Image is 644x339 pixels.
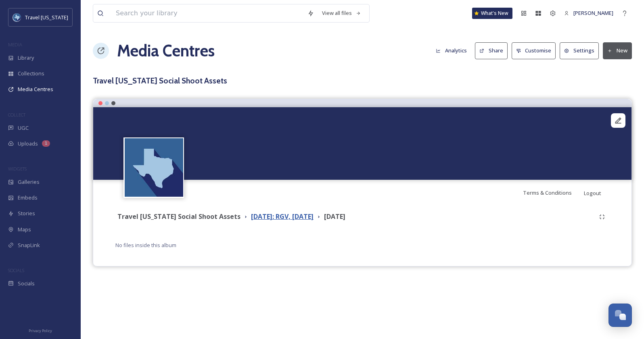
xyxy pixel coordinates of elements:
span: Logout [584,189,601,197]
button: Settings [560,42,599,59]
span: Maps [18,226,31,233]
a: View all files [318,5,365,21]
span: Media Centres [18,85,53,93]
a: Privacy Policy [29,325,52,335]
a: Analytics [432,43,475,58]
span: Travel [US_STATE] [25,14,68,21]
span: No files inside this album [115,241,176,249]
span: SnapLink [18,241,40,249]
span: Collections [18,70,44,77]
a: What's New [472,8,512,19]
video: Alpaquita Ranch158.MOV [93,107,631,180]
strong: Travel [US_STATE] Social Shoot Assets [117,212,240,221]
a: Terms & Conditions [523,188,584,198]
span: SOCIALS [8,267,24,273]
button: Analytics [432,43,471,58]
img: images%20%281%29.jpeg [13,13,21,21]
h3: Travel [US_STATE] Social Shoot Assets [93,75,632,87]
button: Customise [512,42,556,59]
span: Terms & Conditions [523,189,572,196]
span: Privacy Policy [29,328,52,333]
a: Media Centres [117,39,215,63]
span: Galleries [18,178,40,186]
span: UGC [18,124,29,132]
span: Embeds [18,194,38,202]
span: Library [18,54,34,62]
a: Customise [512,42,560,59]
a: [PERSON_NAME] [560,5,617,21]
strong: [DATE] [324,212,345,221]
strong: [DATE]: RGV, [DATE] [251,212,314,221]
button: New [603,42,632,59]
img: images%20%281%29.jpeg [125,138,183,197]
span: Socials [18,280,35,287]
span: Uploads [18,140,38,148]
span: Stories [18,210,35,217]
span: WIDGETS [8,166,27,172]
span: MEDIA [8,42,22,48]
button: Share [475,42,508,59]
div: 1 [42,140,50,147]
a: Settings [560,42,603,59]
input: Search your library [112,4,303,22]
span: COLLECT [8,112,25,118]
button: Open Chat [608,304,632,327]
span: [PERSON_NAME] [573,9,613,17]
